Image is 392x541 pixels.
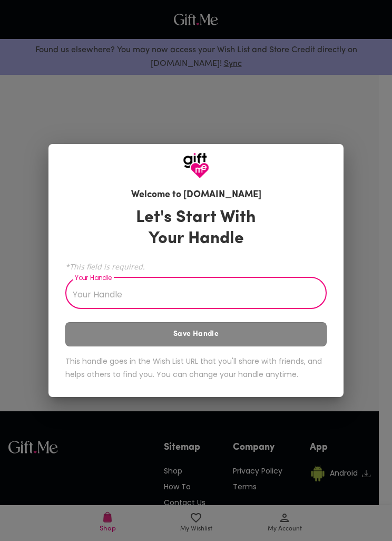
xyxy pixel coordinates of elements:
input: Your Handle [65,279,315,309]
h3: Let's Start With Your Handle [123,207,269,249]
span: *This field is required. [65,262,327,272]
h6: This handle goes in the Wish List URL that you'll share with friends, and helps others to find yo... [65,355,327,381]
h6: Welcome to [DOMAIN_NAME] [131,188,261,202]
img: GiftMe Logo [183,152,209,179]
